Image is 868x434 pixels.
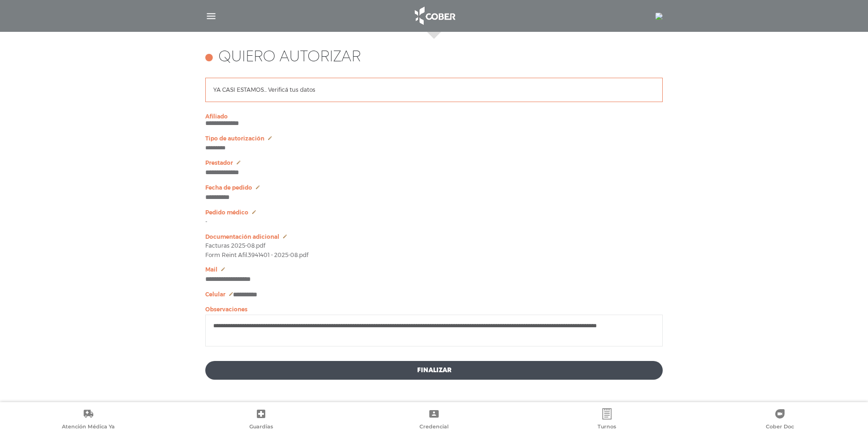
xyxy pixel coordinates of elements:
span: Facturas 2025-08.pdf [205,243,265,249]
span: Celular [205,291,225,298]
span: Fecha de pedido [205,184,252,191]
img: Cober_menu-lines-white.svg [205,10,217,22]
span: Mail [205,266,217,273]
a: Turnos [520,408,693,432]
span: Form Reint Afil.3941401 - 2025-08.pdf [205,252,308,258]
a: Guardias [175,408,348,432]
img: logo_cober_home-white.png [410,5,459,27]
button: Finalizar [205,361,663,380]
img: 3828 [655,13,663,20]
span: Pedido médico [205,209,248,216]
p: Afiliado [205,113,663,120]
span: Atención Médica Ya [62,423,115,432]
a: Cober Doc [693,408,866,432]
span: Prestador [205,160,233,166]
a: Credencial [348,408,521,432]
p: YA CASI ESTAMOS... Verificá tus datos [213,86,315,94]
span: Credencial [419,423,449,432]
span: Cober Doc [766,423,794,432]
span: Tipo de autorización [205,135,264,142]
p: - [205,219,663,225]
span: Guardias [249,423,273,432]
p: Observaciones [205,306,663,313]
h4: Quiero autorizar [218,49,361,66]
span: Documentación adicional [205,234,279,240]
a: Atención Médica Ya [2,408,175,432]
span: Turnos [598,423,616,432]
